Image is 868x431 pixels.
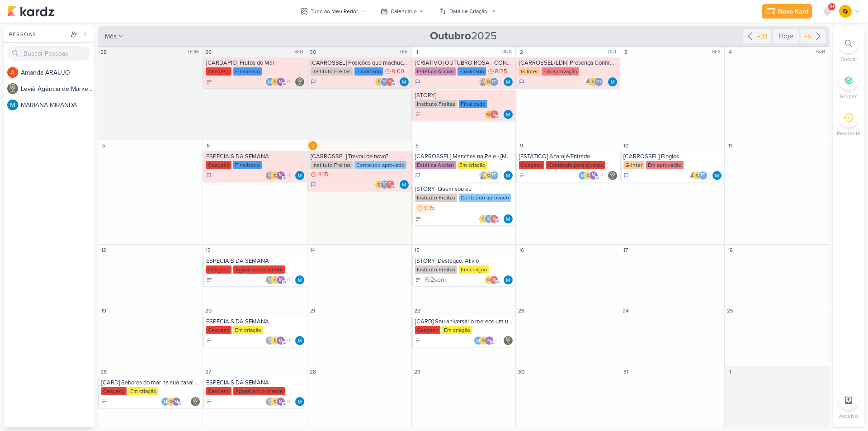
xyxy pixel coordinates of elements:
[308,367,317,376] div: 28
[608,77,617,86] img: MARIANA MIRANDA
[519,67,540,76] div: G-Inter
[778,7,808,16] div: Novo Kard
[375,180,397,189] div: Colaboradores: IDBOX - Agência de Design, Thais de carvalho, giselyrlfreitas@gmail.com
[479,77,488,86] img: Tatiane Acciari
[504,110,513,119] div: Responsável: MARIANA MIRANDA
[206,257,305,265] div: ESPECIAIS DA SEMANA
[99,141,108,150] div: 5
[276,77,285,86] div: mlegnaioli@gmail.com
[172,397,181,406] div: mlegnaioli@gmail.com
[191,397,200,406] div: Responsável: Leviê Agência de Marketing Digital
[206,337,212,344] div: A Fazer
[295,397,304,406] img: MARIANA MIRANDA
[578,171,587,180] img: MARIANA MIRANDA
[839,412,858,420] p: Arquivo
[295,77,304,86] div: Responsável: Leviê Agência de Marketing Digital
[308,246,317,255] div: 14
[623,153,722,160] div: [CARROSSEL] Elogios
[295,275,304,284] div: Responsável: MARIANA MIRANDA
[101,387,127,395] div: Ceagesp
[479,214,488,223] img: IDBOX - Agência de Design
[285,337,290,344] span: +1
[621,306,630,315] div: 24
[311,161,353,169] div: Instituto Freitas
[311,67,353,76] div: Instituto Freitas
[276,171,285,180] div: mlegnaioli@gmail.com
[504,214,513,223] img: MARIANA MIRANDA
[354,67,383,76] div: Finalizado
[519,153,618,160] div: [ESTÁTICO] Acarajé/Entrada
[175,400,178,404] p: m
[494,337,499,344] span: +1
[726,367,735,376] div: 1
[206,387,231,395] div: Ceagesp
[265,397,274,406] img: Leviê Agência de Marketing Digital
[204,246,213,255] div: 13
[490,110,499,119] div: giselyrlfreitas@gmail.com
[517,47,526,57] div: 2
[265,397,292,406] div: Colaboradores: Leviê Agência de Marketing Digital, IDBOX - Agência de Design, mlegnaioli@gmail.co...
[375,180,384,189] img: IDBOX - Agência de Design
[504,171,513,180] div: Responsável: MARIANA MIRANDA
[501,48,514,56] div: QUA
[621,367,630,376] div: 31
[413,246,422,255] div: 15
[840,92,858,100] p: Grupos
[311,153,410,160] div: [CARROSSEL] Travou de novo?
[382,182,387,187] p: Td
[295,77,304,86] img: Leviê Agência de Marketing Digital
[762,4,812,19] button: Novo Kard
[99,47,108,57] div: 28
[206,67,231,76] div: Ceagesp
[623,161,644,169] div: G-Inter
[21,68,94,77] div: A m a n d a A R A U J O
[271,171,280,180] img: IDBOX - Agência de Design
[484,275,501,284] div: Colaboradores: IDBOX - Agência de Design, giselyrlfreitas@gmail.com
[285,172,290,179] span: +1
[415,78,420,85] div: Em Andamento
[415,194,457,202] div: Instituto Freitas
[430,277,446,283] span: 2sem
[726,246,735,255] div: 18
[271,397,280,406] img: IDBOX - Agência de Design
[424,205,434,211] span: 9:15
[459,194,511,202] div: Conteúdo aprovado
[295,171,304,180] img: MARIANA MIRANDA
[265,275,292,284] div: Colaboradores: Leviê Agência de Marketing Digital, IDBOX - Agência de Design, mlegnaioli@gmail.co...
[589,77,598,86] img: IDBOX - Agência de Design
[840,55,857,63] p: Buscar
[380,77,389,86] div: Thais de carvalho
[308,141,317,150] div: 7
[388,182,392,187] p: g
[233,265,285,274] div: Aguardando cliente
[7,67,18,78] img: Amanda ARAUJO
[276,397,285,406] div: mlegnaioli@gmail.com
[726,47,735,57] div: 4
[458,67,486,76] div: Finalizado
[21,100,94,110] div: M A R I A N A M I R A N D A
[517,306,526,315] div: 23
[415,265,457,274] div: Instituto Freitas
[415,111,421,118] div: A Fazer
[578,171,605,180] div: Colaboradores: MARIANA MIRANDA, IDBOX - Agência de Design, mlegnaioli@gmail.com, Thais de carvalho
[265,171,274,180] img: Leviê Agência de Marketing Digital
[400,180,409,189] div: Responsável: MARIANA MIRANDA
[484,171,493,180] img: IDBOX - Agência de Design
[712,171,722,180] img: MARIANA MIRANDA
[388,80,392,85] p: g
[206,379,305,386] div: ESPECIAIS DA SEMANA
[206,172,212,179] div: Em Andamento
[479,214,501,223] div: Colaboradores: IDBOX - Agência de Design, Thais de carvalho, giselyrlfreitas@gmail.com
[490,214,499,223] div: giselyrlfreitas@gmail.com
[712,171,722,180] div: Responsável: MARIANA MIRANDA
[688,171,710,180] div: Colaboradores: Amannda Primo, IDBOX - Agência de Design, Thais de carvalho
[265,77,292,86] div: Colaboradores: MARIANA MIRANDA, IDBOX - Agência de Design, mlegnaioli@gmail.com, Thais de carvalho
[308,47,317,57] div: 30
[479,77,501,86] div: Colaboradores: Tatiane Acciari, IDBOX - Agência de Design, Thais de carvalho
[837,129,861,137] p: Pendente
[442,326,472,334] div: Em criação
[693,171,702,180] img: IDBOX - Agência de Design
[206,398,212,405] div: A Fazer
[415,185,514,193] div: [STORY] Quem sou eu
[294,48,306,56] div: SEG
